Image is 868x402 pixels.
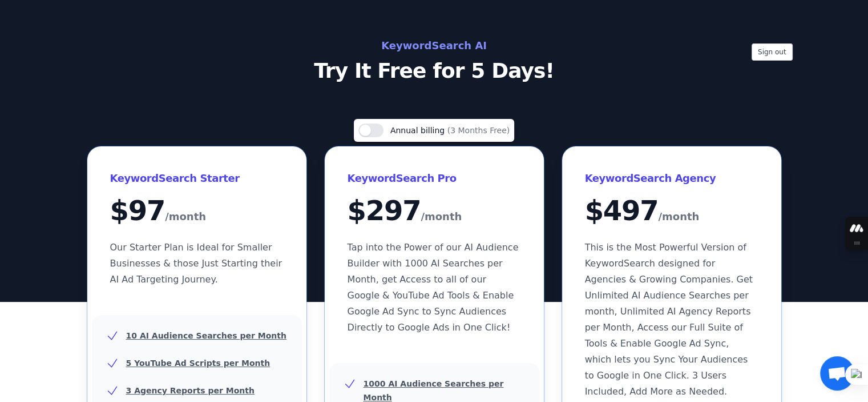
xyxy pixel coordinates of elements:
h3: KeywordSearch Starter [110,169,284,188]
span: /month [421,208,462,226]
u: 10 AI Audience Searches per Month [126,331,286,340]
p: Try It Free for 5 Days! [179,59,690,82]
span: Annual billing [390,126,447,135]
u: 1000 AI Audience Searches per Month [364,379,504,402]
h3: KeywordSearch Pro [348,169,521,188]
div: $ 497 [585,197,758,226]
span: Our Starter Plan is Ideal for Smaller Businesses & those Just Starting their AI Ad Targeting Jour... [110,242,282,285]
div: $ 97 [110,197,284,226]
div: $ 297 [348,197,521,226]
u: 3 Agency Reports per Month [126,386,255,395]
h2: KeywordSearch AI [179,37,690,55]
button: Sign out [752,43,793,61]
div: Open chat [820,356,854,391]
h3: KeywordSearch Agency [585,169,758,188]
span: Tap into the Power of our AI Audience Builder with 1000 AI Searches per Month, get Access to all ... [348,242,519,333]
span: /month [658,208,699,226]
span: This is the Most Powerful Version of KeywordSearch designed for Agencies & Growing Companies. Get... [585,242,753,397]
span: /month [165,208,206,226]
span: (3 Months Free) [447,126,510,135]
u: 5 YouTube Ad Scripts per Month [126,359,271,368]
